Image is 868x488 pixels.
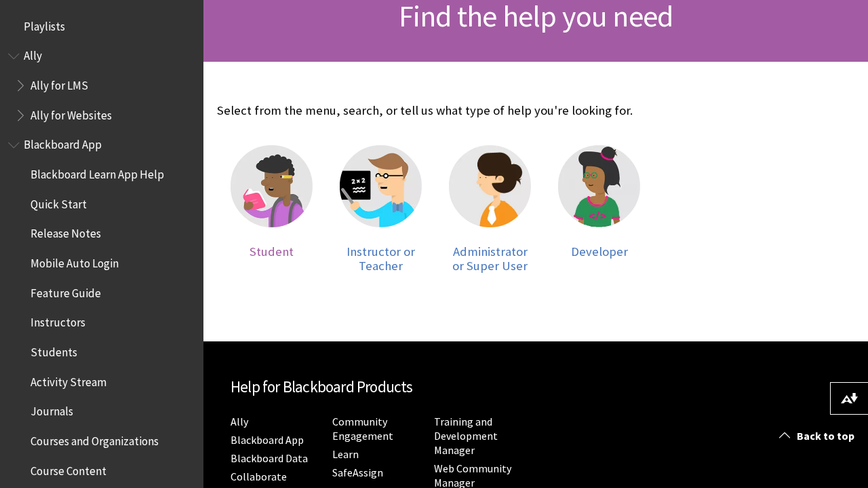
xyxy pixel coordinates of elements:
[231,145,313,227] img: Student
[571,244,628,259] span: Developer
[558,145,640,274] a: Developer
[231,433,304,447] a: Blackboard App
[449,145,531,274] a: Administrator Administrator or Super User
[31,341,77,359] span: Students
[231,415,248,429] a: Ally
[250,244,294,259] span: Student
[434,415,498,457] a: Training and Development Manager
[340,145,422,227] img: Instructor
[24,45,42,63] span: Ally
[332,415,393,443] a: Community Engagement
[769,424,868,449] a: Back to top
[8,45,195,127] nav: Book outline for Anthology Ally Help
[347,244,415,274] span: Instructor or Teacher
[24,134,102,152] span: Blackboard App
[31,371,106,389] span: Activity Stream
[231,470,287,484] a: Collaborate
[452,244,528,274] span: Administrator or Super User
[449,145,531,227] img: Administrator
[31,74,88,92] span: Ally for LMS
[8,15,195,38] nav: Book outline for Playlists
[31,312,85,330] span: Instructors
[340,145,422,274] a: Instructor Instructor or Teacher
[31,252,119,270] span: Mobile Auto Login
[31,223,101,241] span: Release Notes
[231,451,308,466] a: Blackboard Data
[31,163,164,181] span: Blackboard Learn App Help
[231,145,313,274] a: Student Student
[31,430,159,448] span: Courses and Organizations
[231,375,522,399] h2: Help for Blackboard Products
[217,102,654,119] p: Select from the menu, search, or tell us what type of help you're looking for.
[24,15,65,33] span: Playlists
[31,400,73,419] span: Journals
[31,193,87,211] span: Quick Start
[332,447,359,462] a: Learn
[332,466,383,480] a: SafeAssign
[31,282,101,300] span: Feature Guide
[31,104,112,122] span: Ally for Websites
[31,459,106,478] span: Course Content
